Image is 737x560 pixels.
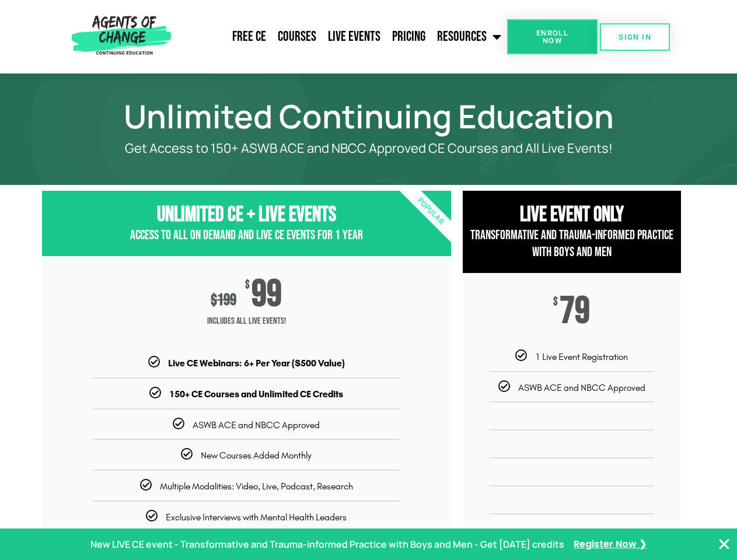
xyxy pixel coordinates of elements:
span: $ [245,279,250,291]
span: 99 [252,279,282,310]
div: 199 [211,290,236,310]
span: Includes ALL Live Events! [42,310,451,333]
h1: Unlimited Continuing Education [36,103,701,129]
h3: Unlimited CE + Live Events [42,202,451,228]
span: Enroll Now [526,29,579,44]
a: Free CE [226,22,272,51]
a: Courses [272,22,322,51]
span: Multiple Modalities: Video, Live, Podcast, Research [160,481,353,492]
span: ASWB ACE and NBCC Approved [193,419,320,430]
h3: Live Event Only [463,202,681,228]
span: 79 [560,296,590,327]
span: $ [211,290,217,310]
span: 1 Live Event Registration [535,351,628,362]
span: SIGN IN [619,33,651,41]
span: Exclusive Interviews with Mental Health Leaders [166,512,347,523]
span: ASWB ACE and NBCC Approved [518,382,645,393]
span: New Courses Added Monthly [201,450,312,461]
span: $ [553,296,558,308]
nav: Menu [176,22,507,51]
a: Register Now ❯ [574,536,647,553]
p: Get Access to 150+ ASWB ACE and NBCC Approved CE Courses and All Live Events! [83,141,655,156]
span: Transformative and Trauma-informed Practice with Boys and Men [470,228,673,260]
a: Enroll Now [507,19,598,54]
b: 150+ CE Courses and Unlimited CE Credits [169,388,343,400]
a: Resources [431,22,507,51]
span: Access to All On Demand and Live CE Events for 1 year [130,228,363,243]
a: Live Events [322,22,386,51]
a: Pricing [386,22,431,51]
p: New LIVE CE event - Transformative and Trauma-informed Practice with Boys and Men - Get [DATE] cr... [90,536,564,553]
button: Close Banner [717,537,731,551]
div: Popular [363,144,498,279]
a: SIGN IN [600,23,670,51]
b: Live CE Webinars: 6+ Per Year ($500 Value) [168,358,345,369]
